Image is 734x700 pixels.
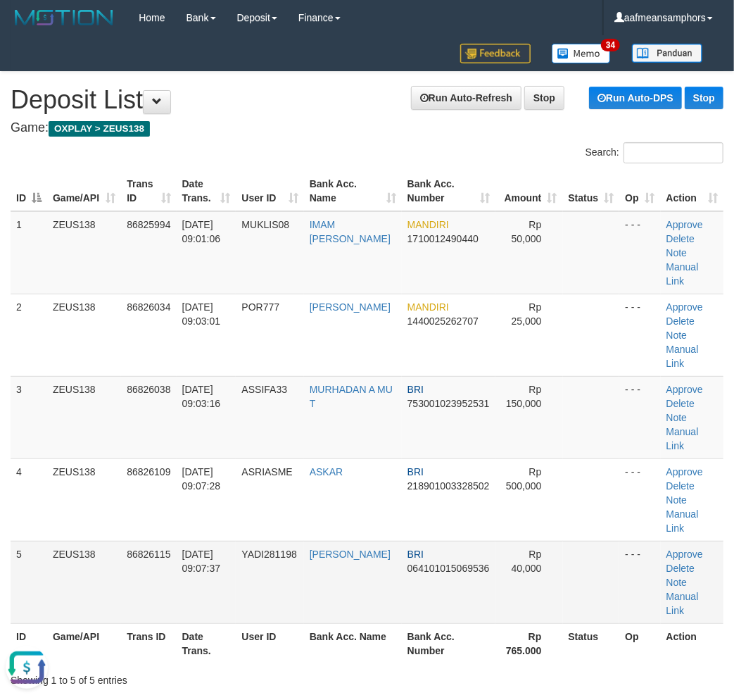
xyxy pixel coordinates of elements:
h1: Deposit List [11,86,723,114]
th: Action: activate to sort column ascending [661,171,723,211]
a: Delete [666,315,695,327]
input: Search: [624,142,723,163]
td: ZEUS138 [47,541,121,623]
div: Showing 1 to 5 of 5 entries [11,668,296,687]
span: YADI281198 [241,549,296,560]
th: Rp 765.000 [495,623,562,663]
span: Copy 1440025262707 to clipboard [407,315,479,327]
span: 86826038 [127,384,170,395]
a: MURHADAN A MU T [310,384,393,409]
a: Note [666,330,688,341]
button: Open LiveChat chat widget [6,6,48,48]
span: 86826109 [127,466,170,477]
td: 5 [11,541,47,623]
th: Amount: activate to sort column ascending [495,171,562,211]
a: Manual Link [666,508,699,534]
th: Bank Acc. Number: activate to sort column ascending [402,171,496,211]
td: ZEUS138 [47,211,121,294]
span: Rp 500,000 [506,466,542,492]
th: Status [563,623,620,663]
td: - - - [619,541,660,623]
span: BRI [407,466,424,477]
span: BRI [407,549,424,560]
td: 1 [11,211,47,294]
td: 3 [11,376,47,458]
th: Status: activate to sort column ascending [563,171,620,211]
a: [PERSON_NAME] [310,549,391,560]
a: Note [666,577,688,588]
a: Approve [666,301,703,313]
th: Action [661,623,723,663]
img: Button%20Memo.svg [552,44,611,63]
span: POR777 [241,301,279,313]
th: Bank Acc. Number [402,623,496,663]
th: Game/API [47,623,121,663]
span: Rp 50,000 [512,219,542,244]
td: - - - [619,458,660,541]
span: [DATE] 09:03:01 [182,301,221,327]
td: - - - [619,376,660,458]
a: Approve [666,466,703,477]
th: ID [11,623,47,663]
th: ID: activate to sort column descending [11,171,47,211]
span: [DATE] 09:07:28 [182,466,221,492]
span: [DATE] 09:03:16 [182,384,221,409]
span: 86825994 [127,219,170,230]
span: Copy 753001023952531 to clipboard [407,398,490,409]
td: - - - [619,211,660,294]
a: Delete [666,563,695,574]
a: Approve [666,549,703,560]
th: Bank Acc. Name: activate to sort column ascending [304,171,402,211]
span: 34 [601,39,620,51]
span: BRI [407,384,424,395]
a: Delete [666,480,695,492]
th: User ID: activate to sort column ascending [236,171,303,211]
span: 86826034 [127,301,170,313]
a: Manual Link [666,344,699,369]
span: MANDIRI [407,219,449,230]
span: Rp 25,000 [512,301,542,327]
td: 4 [11,458,47,541]
th: Bank Acc. Name [304,623,402,663]
td: - - - [619,294,660,376]
a: Delete [666,233,695,244]
th: Date Trans.: activate to sort column ascending [177,171,236,211]
span: Copy 064101015069536 to clipboard [407,563,490,574]
span: Rp 40,000 [512,549,542,574]
h4: Game: [11,121,723,135]
img: MOTION_logo.png [11,7,118,28]
a: Note [666,247,688,258]
span: ASRIASME [241,466,292,477]
span: Rp 150,000 [506,384,542,409]
th: Game/API: activate to sort column ascending [47,171,121,211]
a: 34 [541,35,621,71]
a: Approve [666,219,703,230]
a: Note [666,494,688,506]
td: 2 [11,294,47,376]
a: Note [666,412,688,423]
a: Manual Link [666,426,699,451]
a: Stop [685,87,723,109]
span: [DATE] 09:01:06 [182,219,221,244]
a: Delete [666,398,695,409]
span: MUKLIS08 [241,219,289,230]
a: Manual Link [666,261,699,287]
a: Run Auto-Refresh [411,86,521,110]
th: Trans ID [121,623,176,663]
th: Op: activate to sort column ascending [619,171,660,211]
a: IMAM [PERSON_NAME] [310,219,391,244]
a: [PERSON_NAME] [310,301,391,313]
td: ZEUS138 [47,294,121,376]
a: ASKAR [310,466,343,477]
span: MANDIRI [407,301,449,313]
a: Manual Link [666,591,699,616]
a: Stop [524,86,564,110]
span: Copy 218901003328502 to clipboard [407,480,490,492]
span: OXPLAY > ZEUS138 [49,121,150,137]
a: Approve [666,384,703,395]
th: User ID [236,623,303,663]
span: [DATE] 09:07:37 [182,549,221,574]
th: Trans ID: activate to sort column ascending [121,171,176,211]
td: ZEUS138 [47,458,121,541]
img: panduan.png [632,44,702,63]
